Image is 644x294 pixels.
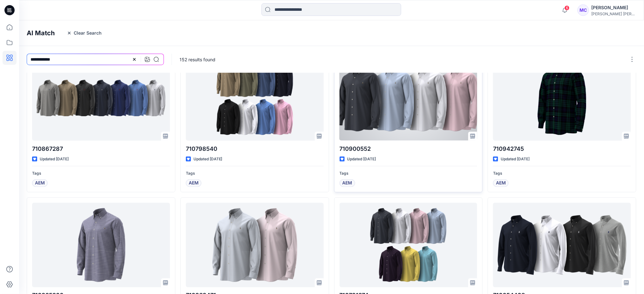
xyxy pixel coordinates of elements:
[32,56,170,141] a: 710867287
[32,203,170,288] a: 710925200
[578,4,589,16] div: MC
[340,203,478,288] a: 710791374
[27,29,55,37] h4: AI Match
[186,144,324,153] p: 710798540
[186,56,324,141] a: 710798540
[342,179,352,187] span: AEM
[493,203,631,288] a: 710654408
[189,179,199,187] span: AEM
[32,144,170,153] p: 710867287
[40,156,69,163] p: Updated [DATE]
[186,170,324,177] p: Tags
[501,156,530,163] p: Updated [DATE]
[340,56,478,141] a: 710900552
[592,11,636,16] div: [PERSON_NAME] [PERSON_NAME]
[35,179,45,187] span: AEM
[63,28,106,38] button: Clear Search
[565,5,570,10] span: 6
[493,170,631,177] p: Tags
[32,170,170,177] p: Tags
[193,156,222,163] p: Updated [DATE]
[493,56,631,141] a: 710942745
[180,56,215,63] p: 152 results found
[592,4,636,11] div: [PERSON_NAME]
[186,203,324,288] a: 710939471
[340,144,478,153] p: 710900552
[340,170,478,177] p: Tags
[347,156,376,163] p: Updated [DATE]
[496,179,506,187] span: AEM
[493,144,631,153] p: 710942745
